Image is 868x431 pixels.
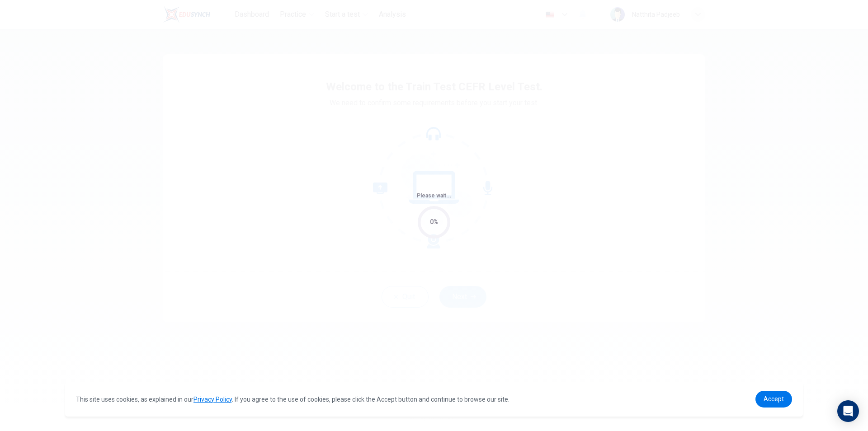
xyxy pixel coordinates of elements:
[430,217,439,227] div: 0%
[65,382,803,417] div: cookieconsent
[417,192,452,199] span: Please wait...
[837,400,859,422] div: Open Intercom Messenger
[76,396,509,403] span: This site uses cookies, as explained in our . If you agree to the use of cookies, please click th...
[764,395,784,403] span: Accept
[193,396,232,403] a: Privacy Policy
[755,391,792,408] a: dismiss cookie message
